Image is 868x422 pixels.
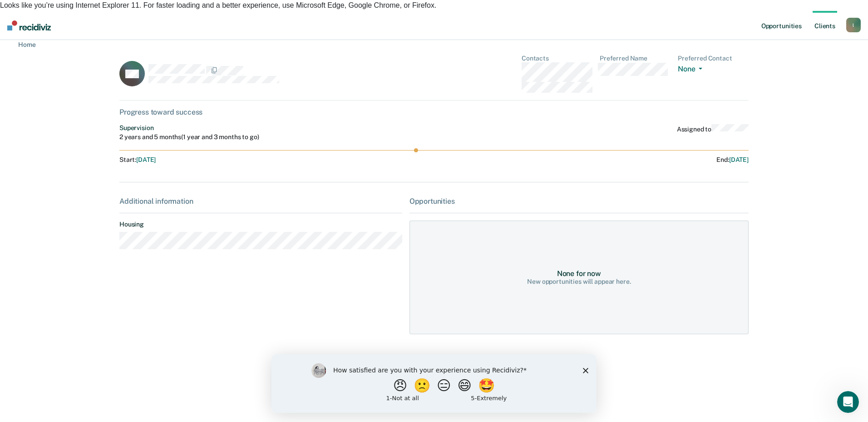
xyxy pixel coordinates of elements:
dt: Preferred Contact [678,55,749,62]
iframe: Survey by Kim from Recidiviz [271,354,597,413]
div: Progress toward success [119,108,749,116]
dt: Contacts [522,55,592,62]
span: [DATE] [729,156,749,163]
img: Recidiviz [7,20,51,30]
div: Start : [119,156,434,164]
iframe: Intercom live chat [837,391,859,413]
button: None [678,65,706,75]
div: None for now [557,269,601,278]
div: Supervision [119,124,259,132]
div: Assigned to [677,124,749,141]
div: 2 years and 5 months ( 1 year and 3 months to go ) [119,133,259,141]
dt: Preferred Name [600,55,671,62]
div: Additional information [119,197,402,206]
button: l [846,18,861,32]
a: Clients [813,11,837,40]
div: Opportunities [409,197,749,206]
a: Home [11,40,35,49]
div: New opportunities will appear here. [527,278,631,286]
a: Opportunities [759,11,804,40]
span: [DATE] [136,156,156,163]
dt: Housing [119,221,402,228]
span: × [862,10,868,22]
div: End : [438,156,749,164]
